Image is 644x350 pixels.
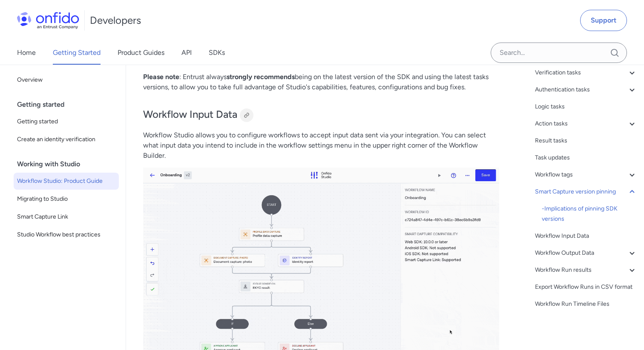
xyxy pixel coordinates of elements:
[14,208,119,225] a: Smart Capture Link
[535,187,637,197] a: Smart Capture version pinning
[535,102,637,112] a: Logic tasks
[535,85,637,95] a: Authentication tasks
[535,170,637,180] a: Workflow tags
[14,173,119,190] a: Workflow Studio: Product Guide
[535,265,637,275] a: Workflow Run results
[491,43,627,63] input: Onfido search input field
[17,134,115,145] span: Create an identity verification
[17,156,122,173] div: Working with Studio
[143,73,179,81] strong: Please note
[14,191,119,208] a: Migrating to Studio
[535,282,637,292] a: Export Workflow Runs in CSV format
[535,231,637,241] a: Workflow Input Data
[209,41,225,65] a: SDKs
[17,96,122,113] div: Getting started
[143,72,499,92] p: : Entrust always being on the latest version of the SDK and using the latest tasks versions, to a...
[181,41,192,65] a: API
[535,299,637,309] a: Workflow Run Timeline Files
[535,136,637,146] a: Result tasks
[535,68,637,78] a: Verification tasks
[17,117,115,127] span: Getting started
[14,71,119,88] a: Overview
[14,131,119,148] a: Create an identity verification
[535,119,637,129] a: Action tasks
[17,176,115,186] span: Workflow Studio: Product Guide
[227,73,295,81] strong: strongly recommends
[17,194,115,204] span: Migrating to Studio
[535,153,637,163] a: Task updates
[17,12,79,29] img: Onfido Logo
[580,10,627,31] a: Support
[17,41,36,65] a: Home
[542,204,637,224] div: - Implications of pinning SDK versions
[17,230,115,240] span: Studio Workflow best practices
[17,212,115,222] span: Smart Capture Link
[53,41,101,65] a: Getting Started
[14,113,119,130] a: Getting started
[535,248,637,258] a: Workflow Output Data
[542,204,637,224] a: -Implications of pinning SDK versions
[90,14,141,27] h1: Developers
[14,226,119,243] a: Studio Workflow best practices
[17,75,115,85] span: Overview
[118,41,164,65] a: Product Guides
[143,130,499,161] p: Workflow Studio allows you to configure workflows to accept input data sent via your integration....
[143,108,499,122] h2: Workflow Input Data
